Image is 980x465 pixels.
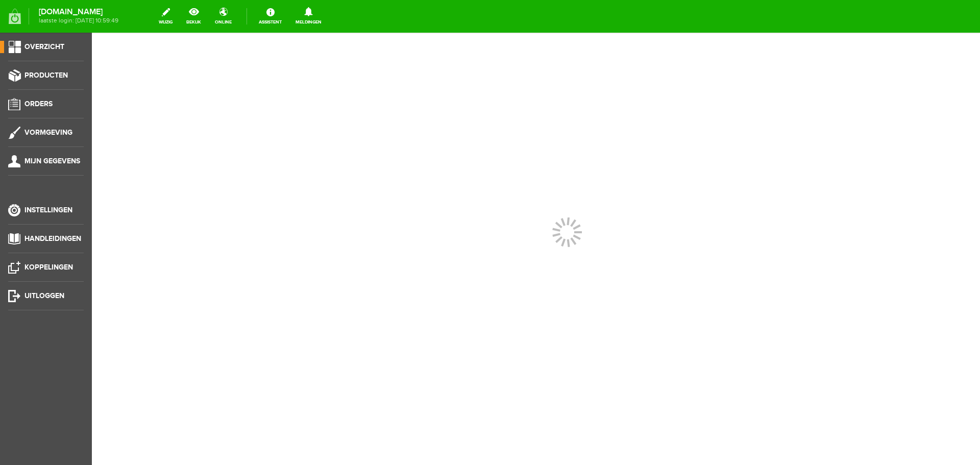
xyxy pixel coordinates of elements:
a: Assistent [253,5,288,28]
span: Producten [24,71,68,80]
span: Koppelingen [24,263,73,272]
a: wijzig [153,5,179,28]
span: Overzicht [24,42,64,51]
strong: [DOMAIN_NAME] [39,9,118,15]
span: Mijn gegevens [24,157,80,165]
span: laatste login: [DATE] 10:59:49 [39,18,118,23]
span: Vormgeving [24,128,72,137]
span: Handleidingen [24,234,81,243]
span: Uitloggen [24,291,64,300]
span: Orders [24,100,53,108]
a: online [209,5,238,28]
a: bekijk [180,5,207,28]
a: Meldingen [289,5,328,28]
span: Instellingen [24,206,72,214]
